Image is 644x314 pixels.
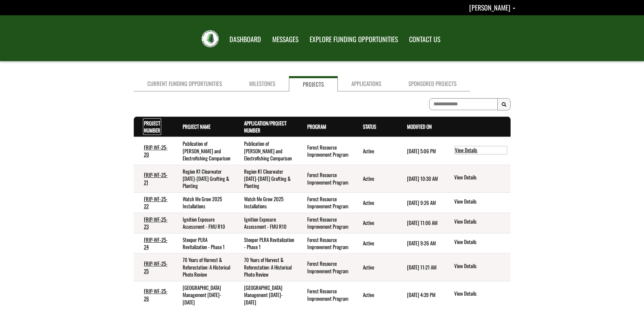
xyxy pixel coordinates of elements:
[397,213,443,233] td: 10/3/2025 11:06 AM
[234,281,297,309] td: Swan Hills Campground Management 2025-2030
[144,287,168,302] a: FRIP-WF-25-26
[297,192,353,213] td: Forest Resource Improvement Program
[353,233,397,254] td: Active
[443,213,510,233] td: action menu
[134,254,172,281] td: FRIP-WF-25-25
[397,137,443,165] td: 10/14/2025 5:06 PM
[297,165,353,192] td: Forest Resource Improvement Program
[407,123,432,130] a: Modified On
[134,233,172,254] td: FRIP-WF-25-24
[443,233,510,254] td: action menu
[443,137,510,165] td: action menu
[407,263,437,271] time: [DATE] 11:21 AM
[395,76,470,91] a: Sponsored Projects
[144,171,168,186] a: FRIP-WF-25-21
[183,123,210,130] a: Project Name
[297,233,353,254] td: Forest Resource Improvement Program
[443,192,510,213] td: action menu
[353,254,397,281] td: Active
[172,137,234,165] td: Publication of eDNA and Electrofishing Comparison
[134,137,172,165] td: FRIP-WF-25-20
[134,281,172,309] td: FRIP-WF-25-26
[443,254,510,281] td: action menu
[172,165,234,192] td: Region K1 Clearwater 2025-2030 Grafting & Planting
[353,165,397,192] td: Active
[134,192,172,213] td: FRIP-WF-25-22
[234,254,297,281] td: 70 Years of Harvest & Reforestation: A Historical Photo Review
[397,254,443,281] td: 4/4/2025 11:21 AM
[407,199,436,206] time: [DATE] 9:26 AM
[397,192,443,213] td: 9/3/2025 9:26 AM
[407,219,438,226] time: [DATE] 11:06 AM
[397,165,443,192] td: 3/5/2025 10:30 AM
[353,192,397,213] td: Active
[223,29,445,48] nav: Main Navigation
[234,165,297,192] td: Region K1 Clearwater 2025-2030 Grafting & Planting
[469,2,515,13] a: Nicole Marburg
[454,198,508,206] a: View details
[404,31,445,48] a: CONTACT US
[363,123,376,130] a: Status
[443,117,510,137] th: Actions
[234,233,297,254] td: Steeper PLRA Revitalization - Phase 1
[407,147,436,155] time: [DATE] 5:06 PM
[305,31,403,48] a: EXPLORE FUNDING OPPORTUNITIES
[397,233,443,254] td: 9/3/2025 9:26 AM
[224,31,266,48] a: DASHBOARD
[297,254,353,281] td: Forest Resource Improvement Program
[144,143,168,158] a: FRIP-WF-25-20
[172,192,234,213] td: Watch Me Grow 2025 Installations
[172,213,234,233] td: Ignition Exposure Assessment - FMU R10
[353,213,397,233] td: Active
[297,281,353,309] td: Forest Resource Improvement Program
[134,76,236,91] a: Current Funding Opportunities
[236,76,289,91] a: Milestones
[202,30,219,47] img: FRIAA Submissions Portal
[267,31,303,48] a: MESSAGES
[454,238,508,246] a: View details
[454,290,508,298] a: View details
[172,254,234,281] td: 70 Years of Harvest & Reforestation: A Historical Photo Review
[234,137,297,165] td: Publication of eDNA and Electrofishing Comparison
[454,262,508,271] a: View details
[144,260,168,274] a: FRIP-WF-25-25
[397,281,443,309] td: 4/25/2025 4:39 PM
[144,215,168,230] a: FRIP-WF-25-23
[443,165,510,192] td: action menu
[443,281,510,309] td: action menu
[454,174,508,182] a: View details
[407,239,436,247] time: [DATE] 9:26 AM
[297,213,353,233] td: Forest Resource Improvement Program
[134,165,172,192] td: FRIP-WF-25-21
[297,137,353,165] td: Forest Resource Improvement Program
[454,218,508,226] a: View details
[244,119,287,134] a: Application/Project Number
[353,137,397,165] td: Active
[338,76,395,91] a: Applications
[234,213,297,233] td: Ignition Exposure Assessment - FMU R10
[172,281,234,309] td: Swan Hills Campground Management 2025-2030
[407,291,436,298] time: [DATE] 4:39 PM
[144,236,168,250] a: FRIP-WF-25-24
[353,281,397,309] td: Active
[144,195,168,210] a: FRIP-WF-25-22
[289,76,338,91] a: Projects
[469,2,510,13] span: [PERSON_NAME]
[172,233,234,254] td: Steeper PLRA Revitalization - Phase 1
[134,213,172,233] td: FRIP-WF-25-23
[407,175,438,182] time: [DATE] 10:30 AM
[307,123,326,130] a: Program
[497,98,511,110] button: Search Results
[454,146,508,155] a: View details
[144,119,160,134] a: Project Number
[234,192,297,213] td: Watch Me Grow 2025 Installations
